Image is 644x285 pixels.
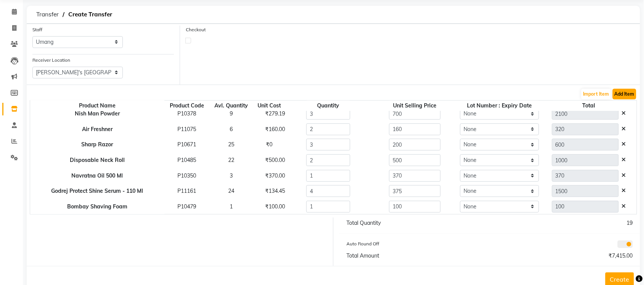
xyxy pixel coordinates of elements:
[346,240,379,247] label: Auto Round Off
[30,199,164,215] th: Bombay Shaving Foam
[259,110,279,118] div: ₹279.19
[164,101,209,111] th: Product Code
[32,26,42,33] label: Staff
[30,101,164,111] th: Product Name
[164,168,209,184] td: P10350
[259,125,279,133] div: ₹160.00
[30,106,164,122] th: Nish Man Powder
[341,252,490,260] div: Total Amount
[164,152,209,168] td: P10485
[259,203,279,211] div: ₹100.00
[341,219,490,227] div: Total Quantity
[581,89,611,99] button: Import Item
[254,101,285,111] th: Unit Cost
[164,106,209,122] td: P10378
[219,172,245,180] div: 3
[259,141,279,149] div: ₹0
[186,26,206,33] label: Checkout
[164,122,209,137] td: P11075
[209,101,254,111] th: Avl. Quantity
[164,183,209,199] td: P11161
[541,101,637,111] th: Total
[372,101,458,111] th: Unit Selling Price
[32,8,63,21] span: Transfer
[259,172,279,180] div: ₹370.00
[219,156,245,164] div: 22
[259,156,279,164] div: ₹500.00
[219,110,245,118] div: 9
[164,137,209,153] td: P10671
[490,252,639,260] div: ₹7,415.00
[30,168,164,184] th: Navratna Oil 500 Ml
[164,199,209,215] td: P10479
[613,89,636,99] button: Add Item
[219,141,245,149] div: 25
[30,137,164,153] th: Sharp Razor
[490,219,639,227] div: 19
[30,122,164,137] th: Air Freshner
[64,8,116,21] span: Create Transfer
[285,101,372,111] th: Quantity
[30,183,164,199] th: Godrej Protect Shine Serum - 110 Ml
[32,57,70,64] label: Receiver Location
[219,125,245,133] div: 6
[259,187,279,195] div: ₹134.45
[30,152,164,168] th: Disposable Neck Roll
[219,187,245,195] div: 24
[459,101,541,111] th: Lot Number : Expiry Date
[219,203,245,211] div: 1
